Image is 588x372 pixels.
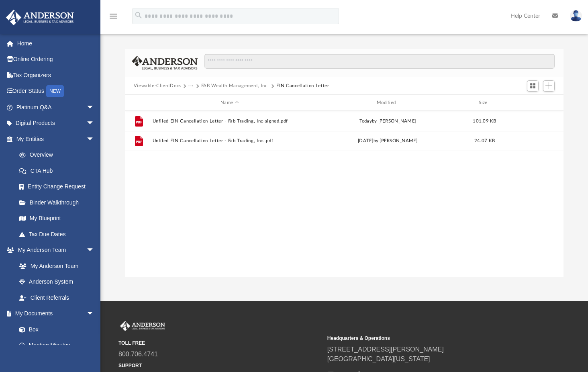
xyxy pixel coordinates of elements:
[86,131,102,147] span: arrow_drop_down
[108,11,118,21] i: menu
[473,119,496,123] span: 101.09 KB
[201,82,269,90] button: FAB Wealth Management, Inc.
[543,80,555,92] button: Add
[6,115,106,131] a: Digital Productsarrow_drop_down
[6,35,106,51] a: Home
[6,242,102,258] a: My Anderson Teamarrow_drop_down
[6,67,106,83] a: Tax Organizers
[327,356,430,362] a: [GEOGRAPHIC_DATA][US_STATE]
[86,306,102,322] span: arrow_drop_down
[118,321,167,331] img: Anderson Advisors Platinum Portal
[4,10,76,25] img: Anderson Advisors Platinum Portal
[310,99,465,106] div: Modified
[327,335,531,342] small: Headquarters & Operations
[474,139,495,143] span: 24.07 KB
[134,82,181,90] button: Viewable-ClientDocs
[134,11,143,20] i: search
[11,211,102,227] a: My Blueprint
[11,179,106,195] a: Entity Change Request
[6,99,106,115] a: Platinum Q&Aarrow_drop_down
[125,111,564,277] div: grid
[6,83,106,100] a: Order StatusNEW
[152,138,307,143] button: Unfiled EIN Cancellation Letter - Fab Trading, Inc..pdf
[6,131,106,147] a: My Entitiesarrow_drop_down
[468,99,500,106] div: Size
[310,118,465,125] div: by [PERSON_NAME]
[108,15,118,21] a: menu
[152,99,306,106] div: Name
[11,226,106,242] a: Tax Due Dates
[86,242,102,259] span: arrow_drop_down
[118,339,322,347] small: TOLL FREE
[118,351,158,358] a: 800.706.4741
[11,274,102,290] a: Anderson System
[11,321,98,337] a: Box
[504,99,560,106] div: id
[11,290,102,306] a: Client Referrals
[570,10,582,22] img: User Pic
[11,147,106,163] a: Overview
[11,194,106,211] a: Binder Walkthrough
[359,119,372,123] span: today
[188,82,194,90] button: ···
[276,82,329,90] button: EIN Cancellation Letter
[46,85,64,97] div: NEW
[327,346,444,353] a: [STREET_ADDRESS][PERSON_NAME]
[128,99,148,106] div: id
[11,258,98,274] a: My Anderson Team
[6,306,102,322] a: My Documentsarrow_drop_down
[310,137,465,145] div: [DATE] by [PERSON_NAME]
[152,119,307,124] button: Unfiled EIN Cancellation Letter - Fab Trading, Inc-signed.pdf
[118,362,322,369] small: SUPPORT
[11,163,106,179] a: CTA Hub
[86,99,102,116] span: arrow_drop_down
[6,51,106,67] a: Online Ordering
[11,337,102,354] a: Meeting Minutes
[204,54,555,69] input: Search files and folders
[86,115,102,132] span: arrow_drop_down
[527,80,539,92] button: Switch to Grid View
